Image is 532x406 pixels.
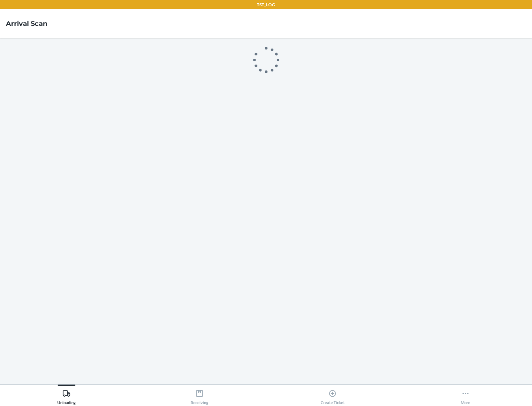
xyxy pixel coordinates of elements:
[266,385,399,405] button: Create Ticket
[133,385,266,405] button: Receiving
[191,386,208,405] div: Receiving
[321,386,345,405] div: Create Ticket
[257,1,275,8] p: TST_LOG
[57,386,76,405] div: Unloading
[399,385,532,405] button: More
[461,386,470,405] div: More
[6,19,47,28] h4: Arrival Scan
